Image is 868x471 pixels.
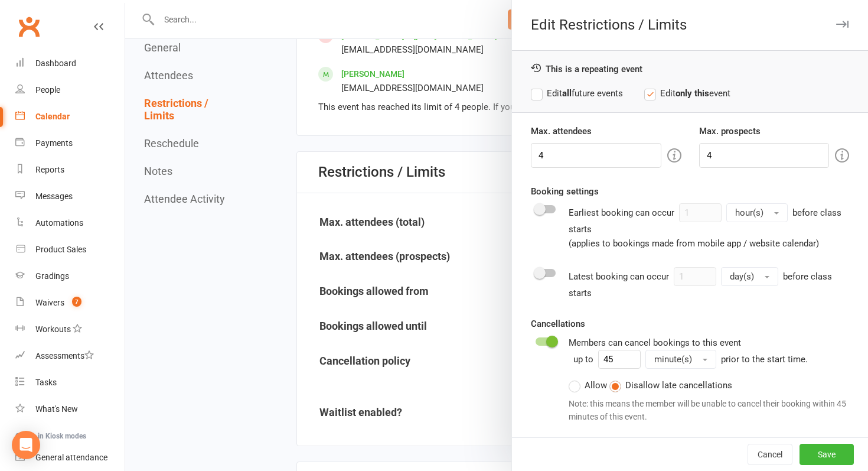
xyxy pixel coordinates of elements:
[35,245,86,254] div: Product Sales
[569,207,841,249] span: before class starts (applies to bookings made from mobile app / website calendar)
[562,88,572,99] strong: all
[15,263,125,290] a: Gradings
[721,354,808,365] span: prior to the start time.
[645,350,716,369] button: minute(s)
[15,130,125,157] a: Payments
[730,271,754,282] span: day(s)
[800,444,854,465] button: Save
[15,210,125,236] a: Automations
[531,184,599,199] label: Booking settings
[721,267,778,286] button: day(s)
[654,354,692,365] span: minute(s)
[35,165,64,174] div: Reports
[15,343,125,369] a: Assessments
[569,267,849,300] div: Latest booking can occur
[15,369,125,396] a: Tasks
[15,50,125,77] a: Dashboard
[15,157,125,183] a: Reports
[15,103,125,130] a: Calendar
[748,444,792,465] button: Cancel
[35,378,57,387] div: Tasks
[569,397,849,424] div: Note: this means the member will be unable to cancel their booking within 45 minutes of this event.
[15,77,125,103] a: People
[569,203,849,251] div: Earliest booking can occur
[569,378,607,392] label: Allow
[15,396,125,423] a: What's New
[699,124,761,138] label: Max. prospects
[726,203,788,222] button: hour(s)
[35,404,78,414] div: What's New
[676,88,709,99] strong: only this
[35,138,73,148] div: Payments
[512,17,868,33] div: Edit Restrictions / Limits
[15,183,125,210] a: Messages
[35,218,83,228] div: Automations
[531,317,585,331] label: Cancellations
[531,63,849,74] div: This is a repeating event
[735,207,763,218] span: hour(s)
[15,444,125,471] a: General attendance kiosk mode
[569,336,849,428] div: Members can cancel bookings to this event
[35,298,64,307] div: Waivers
[15,290,125,316] a: Waivers 7
[14,12,44,41] a: Clubworx
[35,59,76,68] div: Dashboard
[72,297,81,307] span: 7
[531,86,623,100] label: Edit future events
[15,316,125,343] a: Workouts
[644,86,730,100] label: Edit event
[35,271,69,281] div: Gradings
[35,453,107,462] div: General attendance
[609,378,732,392] label: Disallow late cancellations
[15,236,125,263] a: Product Sales
[573,350,716,369] div: up to
[12,431,40,459] div: Open Intercom Messenger
[35,112,70,121] div: Calendar
[35,191,73,201] div: Messages
[35,85,60,95] div: People
[35,324,71,334] div: Workouts
[531,124,592,138] label: Max. attendees
[35,351,94,360] div: Assessments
